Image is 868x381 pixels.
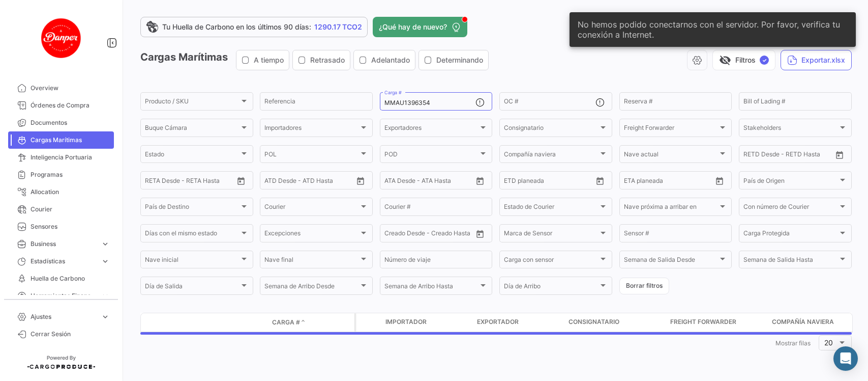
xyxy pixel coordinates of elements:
[423,178,465,185] input: ATA Hasta
[31,118,110,127] span: Documentos
[268,314,329,331] datatable-header-cell: Carga #
[8,149,114,166] a: Inteligencia Portuaria
[624,126,719,133] span: Freight Forwarder
[624,205,719,212] span: Nave próxima a arribar en
[564,313,666,332] datatable-header-cell: Consignatario
[145,258,240,265] span: Nave inicial
[743,205,838,212] span: Con número de Courier
[619,278,669,294] button: Borrar filtros
[592,173,608,188] button: Open calendar
[145,205,240,212] span: País de Destino
[431,231,473,238] input: Creado Hasta
[712,50,775,70] button: visibility_offFiltros✓
[373,17,467,37] button: ¿Qué hay de nuevo?
[162,22,311,32] span: Tu Huella de Carbono en los últimos 90 días:
[8,270,114,287] a: Huella de Carbono
[31,170,110,179] span: Programas
[101,257,110,266] span: expand_more
[504,231,598,238] span: Marca de Sensor
[310,55,345,65] span: Retrasado
[578,19,848,40] span: No hemos podido conectarnos con el servidor. Por favor, verifica tu conexión a Internet.
[354,50,415,70] button: Adelantado
[264,152,359,159] span: POL
[8,218,114,235] a: Sensores
[529,178,572,185] input: Hasta
[624,152,719,159] span: Nave actual
[236,50,289,70] button: A tiempo
[768,313,859,332] datatable-header-cell: Compañía naviera
[670,317,736,326] span: Freight Forwarder
[472,173,488,188] button: Open calendar
[381,313,473,332] datatable-header-cell: Importador
[187,318,268,326] datatable-header-cell: Estado de Envio
[31,291,97,301] span: Herramientas Financieras
[8,97,114,114] a: Órdenes de Compra
[353,173,368,188] button: Open calendar
[743,178,838,185] span: País de Origen
[8,201,114,218] a: Courier
[419,50,488,70] button: Determinando
[379,22,447,32] span: ¿Qué hay de nuevo?
[293,50,350,70] button: Retrasado
[101,291,110,301] span: expand_more
[477,317,519,326] span: Exportador
[31,274,110,283] span: Huella de Carbono
[272,318,300,327] span: Carga #
[385,317,427,326] span: Importador
[145,99,240,106] span: Producto / SKU
[719,54,731,66] span: visibility_off
[254,55,284,65] span: A tiempo
[264,178,296,185] input: ATD Desde
[233,173,249,188] button: Open calendar
[743,152,762,159] input: Desde
[264,126,359,133] span: Importadores
[743,126,838,133] span: Stakeholders
[264,284,359,291] span: Semana de Arribo Desde
[8,166,114,183] a: Programas
[824,338,833,347] span: 20
[31,222,110,231] span: Sensores
[31,257,97,266] span: Estadísticas
[36,12,86,63] img: danper-logo.png
[371,55,410,65] span: Adelantado
[666,313,768,332] datatable-header-cell: Freight Forwarder
[743,258,838,265] span: Semana de Salida Hasta
[329,318,354,326] datatable-header-cell: Póliza
[145,178,163,185] input: Desde
[760,56,769,65] span: ✓
[304,178,346,185] input: ATD Hasta
[264,205,359,212] span: Courier
[8,183,114,201] a: Allocation
[161,318,187,326] datatable-header-cell: Modo de Transporte
[101,312,110,321] span: expand_more
[31,239,97,249] span: Business
[775,339,811,347] span: Mostrar filas
[145,231,240,238] span: Días con el mismo estado
[504,152,598,159] span: Compañía naviera
[504,258,598,265] span: Carga con sensor
[31,330,110,339] span: Cerrar Sesión
[31,187,110,197] span: Allocation
[712,173,727,188] button: Open calendar
[473,313,564,332] datatable-header-cell: Exportador
[624,178,642,185] input: Desde
[8,79,114,97] a: Overview
[384,178,415,185] input: ATA Desde
[31,205,110,214] span: Courier
[140,50,492,70] h3: Cargas Marítimas
[264,258,359,265] span: Nave final
[568,317,619,326] span: Consignatario
[436,55,483,65] span: Determinando
[743,231,838,238] span: Carga Protegida
[8,131,114,149] a: Cargas Marítimas
[314,22,362,32] span: 1290.17 TCO2
[781,50,852,70] button: Exportar.xlsx
[31,101,110,110] span: Órdenes de Compra
[31,84,110,93] span: Overview
[384,284,479,291] span: Semana de Arribo Hasta
[384,126,479,133] span: Exportadores
[145,126,240,133] span: Buque Cámara
[504,178,522,185] input: Desde
[8,114,114,131] a: Documentos
[356,313,381,332] datatable-header-cell: Carga Protegida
